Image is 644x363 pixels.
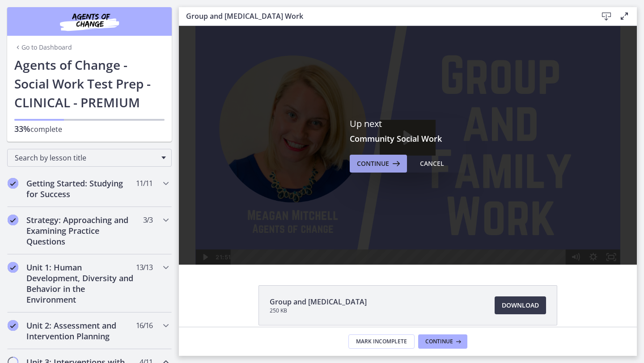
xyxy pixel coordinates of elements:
span: Search by lesson title [15,153,157,163]
div: Cancel [420,158,444,169]
button: Continue [418,334,467,349]
h3: Community Social Work [350,133,466,144]
span: 13 / 13 [136,262,153,273]
div: Search by lesson title [7,149,172,167]
h2: Getting Started: Studying for Success [26,178,136,199]
h3: Group and [MEDICAL_DATA] Work [186,11,583,21]
button: Show settings menu [406,224,424,239]
i: Completed [8,262,18,273]
button: Cancel [413,155,451,173]
p: Up next [350,118,466,130]
i: Completed [8,320,18,331]
button: Continue [350,155,407,173]
h2: Strategy: Approaching and Examining Practice Questions [26,215,136,247]
img: Agents of Change [36,11,143,32]
span: Mark Incomplete [356,338,407,345]
span: 250 KB [270,307,367,314]
span: Download [502,300,539,311]
button: Mark Incomplete [348,334,415,349]
div: Playbar [59,224,383,239]
h1: Agents of Change - Social Work Test Prep - CLINICAL - PREMIUM [14,55,165,112]
i: Completed [8,178,18,189]
span: 11 / 11 [136,178,153,189]
button: Mute [388,224,406,239]
span: Group and [MEDICAL_DATA] [270,296,367,307]
a: Go to Dashboard [14,43,72,52]
span: 16 / 16 [136,320,153,331]
h2: Unit 1: Human Development, Diversity and Behavior in the Environment [26,262,136,305]
button: Fullscreen [424,224,441,239]
span: Continue [425,338,453,345]
p: complete [14,123,165,135]
h2: Unit 2: Assessment and Intervention Planning [26,320,136,342]
button: Play Video [17,224,34,239]
button: Play Video: cls57b8rkbac72sj77c0.mp4 [201,94,257,130]
span: Continue [357,158,389,169]
span: 3 / 3 [143,215,153,225]
a: Download [495,296,546,314]
i: Completed [8,215,18,225]
span: 33% [14,123,30,134]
